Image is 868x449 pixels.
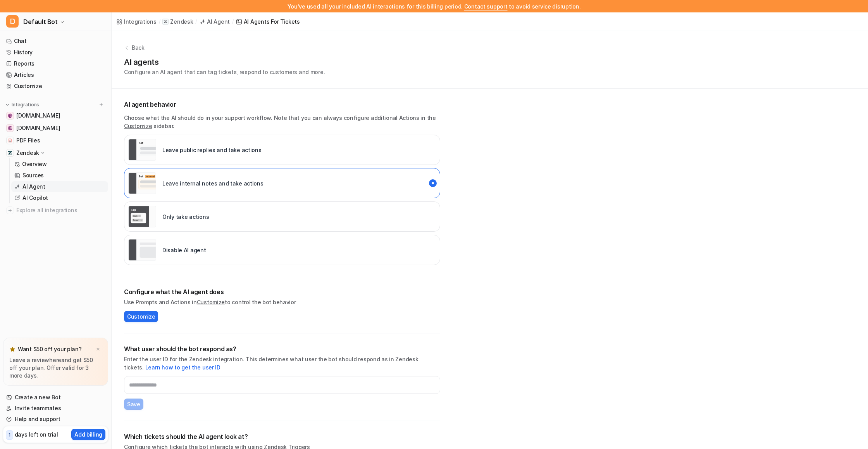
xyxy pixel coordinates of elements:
a: AI Agents for tickets [236,17,300,26]
img: expand menu [5,102,10,107]
a: Customize [197,299,225,305]
span: PDF Files [16,137,40,144]
div: live::disabled [124,201,440,232]
p: AI Copilot [22,194,48,202]
p: Only take actions [162,213,209,221]
img: menu_add.svg [98,102,104,107]
p: 1 [9,432,10,439]
span: [DOMAIN_NAME] [16,112,60,120]
h2: What user should the bot respond as? [124,344,440,354]
button: Integrations [3,101,41,109]
a: Reports [3,58,108,69]
a: Zendesk [162,18,193,26]
h2: Which tickets should the AI agent look at? [124,432,440,441]
img: www.bitfunded.com [8,113,12,118]
p: Integrations [12,102,39,108]
span: [DOMAIN_NAME] [16,124,60,132]
div: AI Agent [207,17,230,26]
span: / [159,18,160,25]
img: star [9,346,15,352]
p: Leave internal notes and take actions [162,179,263,187]
span: Save [127,400,140,408]
span: / [195,18,197,25]
a: History [3,47,108,58]
span: Customize [127,312,155,321]
p: Sources [22,172,44,179]
img: Leave public replies and take actions [128,139,156,161]
img: Leave internal notes and take actions [128,172,156,194]
h1: AI agents [124,56,325,68]
a: Explore all integrations [3,205,108,216]
a: Create a new Bot [3,392,108,403]
a: AI Agent [199,17,230,26]
div: AI Agents for tickets [244,17,300,26]
a: Customize [3,81,108,92]
img: Only take actions [128,206,156,227]
button: Customize [124,311,158,322]
span: D [6,15,19,28]
p: Configure an AI agent that can tag tickets, respond to customers and more. [124,68,325,76]
p: Leave a review and get $50 off your plan. Offer valid for 3 more days. [9,356,102,380]
img: Disable AI agent [128,239,156,261]
a: AI Copilot [11,192,108,203]
button: Add billing [71,429,105,440]
p: Want $50 off your plan? [18,345,82,353]
img: x [96,347,100,352]
a: Articles [3,69,108,80]
a: Learn how to get the user ID [145,364,220,371]
p: AI agent behavior [124,100,440,109]
a: www.bitfunded.com[DOMAIN_NAME] [3,110,108,121]
span: / [232,18,234,25]
button: Save [124,399,143,410]
p: Zendesk [170,18,193,26]
a: Chat [3,36,108,47]
img: Zendesk [8,151,12,155]
img: bitfunded.gitbook.io [8,126,12,130]
a: Invite teammates [3,403,108,414]
p: Leave public replies and take actions [162,146,262,154]
span: Explore all integrations [16,204,105,217]
p: Enter the user ID for the Zendesk integration. This determines what user the bot should respond a... [124,355,440,371]
a: Sources [11,170,108,181]
a: Customize [124,123,152,129]
p: Add billing [74,430,102,439]
img: explore all integrations [6,206,14,214]
span: Contact support [464,3,508,10]
span: Default Bot [23,16,58,27]
a: here [49,357,61,363]
p: Overview [22,160,47,168]
p: Use Prompts and Actions in to control the bot behavior [124,298,440,306]
a: AI Agent [11,181,108,192]
a: PDF FilesPDF Files [3,135,108,146]
a: bitfunded.gitbook.io[DOMAIN_NAME] [3,123,108,133]
p: AI Agent [22,183,45,191]
img: PDF Files [8,138,12,143]
a: Overview [11,159,108,170]
div: paused::disabled [124,235,440,265]
a: Integrations [116,17,157,26]
div: live::external_reply [124,135,440,165]
a: Help and support [3,414,108,425]
p: Disable AI agent [162,246,206,254]
p: Choose what the AI should do in your support workflow. Note that you can always configure additio... [124,114,440,130]
div: live::internal_reply [124,168,440,198]
h2: Configure what the AI agent does [124,287,440,296]
p: Zendesk [16,149,39,157]
p: Back [132,43,145,52]
div: Integrations [124,17,157,26]
p: days left on trial [15,430,58,439]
